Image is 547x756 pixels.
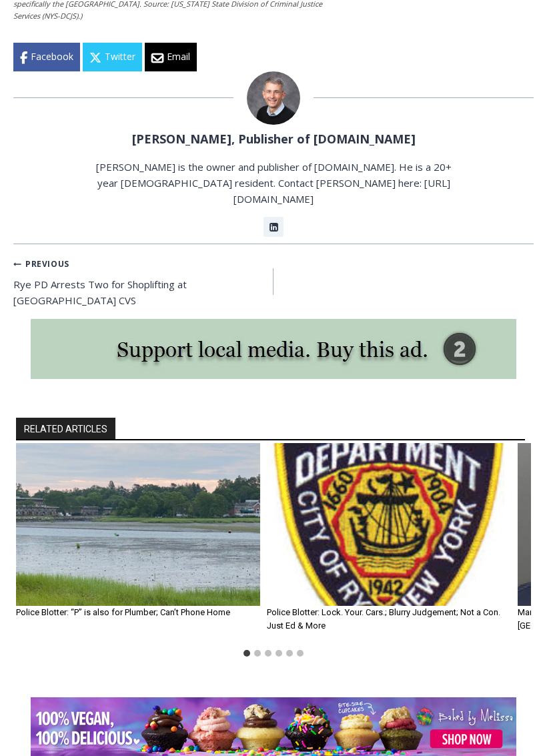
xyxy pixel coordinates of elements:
button: Go to slide 6 [297,650,304,657]
h2: RELATED ARTICLES [16,418,115,440]
div: 2 of 6 [267,443,511,642]
img: support local media, buy this ad [31,319,516,379]
a: PreviousRye PD Arrests Two for Shoplifting at [GEOGRAPHIC_DATA] CVS [13,255,273,308]
span: Open Tues. - Sun. [PHONE_NUMBER] [4,137,131,188]
a: Police Blotter: Lock. Your. Cars.; Blurry Judgement; Not a Con. Just Ed & More [267,607,500,631]
small: Previous [13,258,69,270]
a: Open Tues. - Sun. [PHONE_NUMBER] [1,134,134,166]
div: "...watching a master [PERSON_NAME] chef prepare an omakase meal is fascinating dinner theater an... [137,83,196,159]
button: Go to slide 4 [276,650,282,657]
a: Police Blotter: “P” is also for Plumber; Can’t Phone Home [16,607,230,617]
button: Go to slide 3 [265,650,271,657]
img: (PHOTO: The buoys in Milton Harbor often flop over at low tide, showing how silted and narrow the... [16,443,260,606]
button: Go to slide 5 [286,650,293,657]
a: [PERSON_NAME], Publisher of [DOMAIN_NAME] [132,131,416,147]
button: Go to slide 1 [243,650,250,657]
button: Go to slide 2 [254,650,261,657]
ul: Select a slide to show [16,648,531,659]
div: 1 of 6 [16,443,260,642]
a: Facebook [13,43,80,71]
a: Twitter [83,43,142,71]
a: Email [145,43,197,71]
img: Rye PD logo [267,443,511,606]
p: [PERSON_NAME] is the owner and publisher of [DOMAIN_NAME]. He is a 20+ year [DEMOGRAPHIC_DATA] re... [91,159,456,207]
nav: Posts [13,255,534,308]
